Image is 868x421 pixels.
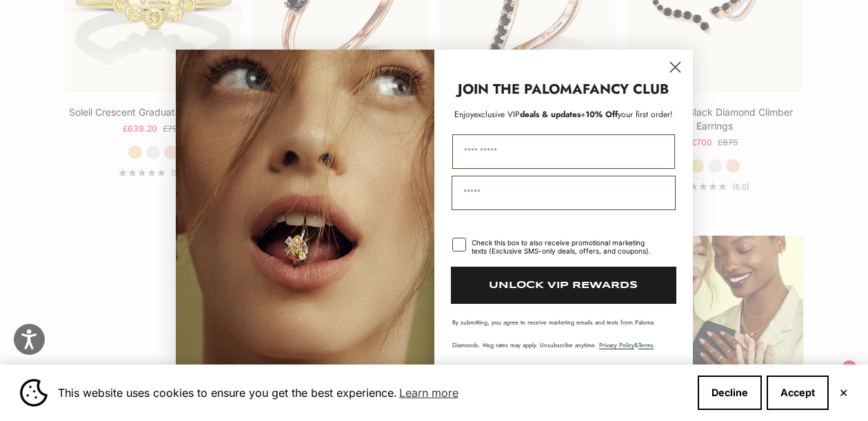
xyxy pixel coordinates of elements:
[176,50,434,371] img: Loading...
[474,108,520,121] span: exclusive VIP
[452,134,675,169] input: First Name
[585,108,618,121] span: 10% Off
[472,238,658,255] div: Check this box to also receive promotional marketing texts (Exclusive SMS-only deals, offers, and...
[20,379,48,407] img: Cookie banner
[698,376,762,410] button: Decline
[599,340,656,349] span: & .
[474,108,581,121] span: deals & updates
[452,318,675,349] p: By submitting, you agree to receive marketing emails and texts from Paloma Diamonds. Msg rates ma...
[839,389,848,397] button: Close
[397,382,461,403] a: Learn more
[599,340,634,349] a: Privacy Policy
[454,108,474,121] span: Enjoy
[58,382,687,403] span: This website uses cookies to ensure you get the best experience.
[581,108,673,121] span: + your first order!
[451,267,676,304] button: UNLOCK VIP REWARDS
[767,376,829,410] button: Accept
[638,340,654,349] a: Terms
[458,79,583,99] strong: JOIN THE PALOMA
[583,79,669,99] strong: FANCY CLUB
[452,176,676,210] input: Email
[663,55,687,79] button: Close dialog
